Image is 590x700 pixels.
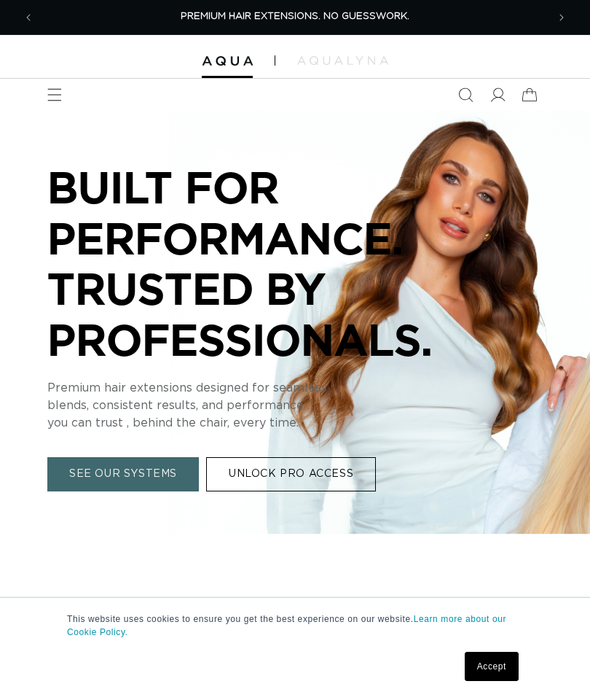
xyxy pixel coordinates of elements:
p: you can trust , behind the chair, every time. [47,415,484,432]
summary: Menu [39,79,71,111]
p: BUILT FOR PERFORMANCE. TRUSTED BY PROFESSIONALS. [47,162,484,365]
button: Previous announcement [12,1,44,34]
span: PREMIUM HAIR EXTENSIONS. NO GUESSWORK. [181,12,409,21]
img: aqualyna.com [297,56,388,65]
p: This website uses cookies to ensure you get the best experience on our website. [67,612,523,639]
a: UNLOCK PRO ACCESS [206,458,376,492]
p: blends, consistent results, and performance [47,397,484,415]
a: SEE OUR SYSTEMS [47,458,199,492]
img: Aqua Hair Extensions [202,56,253,66]
button: Next announcement [546,1,578,34]
summary: Search [449,79,481,111]
p: Premium hair extensions designed for seamless [47,380,484,397]
a: Accept [465,652,519,681]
